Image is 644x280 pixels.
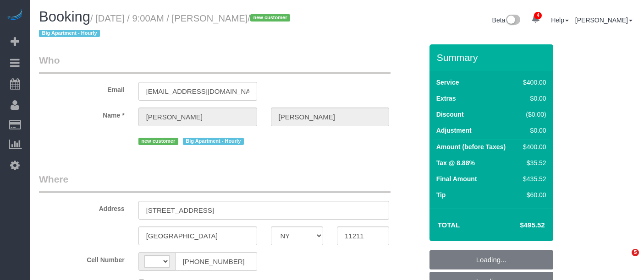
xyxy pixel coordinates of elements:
input: City [138,226,257,245]
input: First Name [138,108,257,126]
label: Amount (before Taxes) [436,142,506,151]
label: Extras [436,94,456,103]
input: Zip Code [337,226,389,245]
img: Automaid Logo [6,9,24,22]
label: Final Amount [436,174,477,183]
span: Big Apartment - Hourly [39,30,100,37]
legend: Where [39,172,391,193]
a: Beta [492,16,521,24]
a: Help [551,16,569,24]
h4: $495.52 [492,221,545,229]
div: $0.00 [519,126,546,135]
input: Last Name [271,108,390,126]
span: Booking [39,9,90,25]
label: Tax @ 8.88% [436,158,475,167]
span: 5 [632,249,639,256]
iframe: Intercom live chat [613,249,635,271]
label: Tip [436,190,446,199]
label: Cell Number [32,252,132,264]
label: Service [436,78,459,87]
div: $400.00 [519,78,546,87]
div: $35.52 [519,158,546,167]
span: 4 [534,12,542,19]
div: $400.00 [519,142,546,151]
label: Adjustment [436,126,472,135]
legend: Who [39,54,391,74]
a: [PERSON_NAME] [575,16,633,24]
strong: Total [438,221,460,229]
label: Name * [32,108,132,120]
span: new customer [250,14,290,22]
div: $0.00 [519,94,546,103]
input: Cell Number [175,252,257,271]
span: Big Apartment - Hourly [183,138,244,145]
span: new customer [138,138,178,145]
input: Email [138,82,257,101]
img: New interface [505,15,520,27]
label: Email [32,82,132,94]
div: $60.00 [519,190,546,199]
a: 4 [527,9,545,29]
label: Address [32,201,132,213]
small: / [DATE] / 9:00AM / [PERSON_NAME] [39,13,293,39]
h3: Summary [437,52,549,63]
label: Discount [436,110,464,119]
div: $435.52 [519,174,546,183]
div: ($0.00) [519,110,546,119]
